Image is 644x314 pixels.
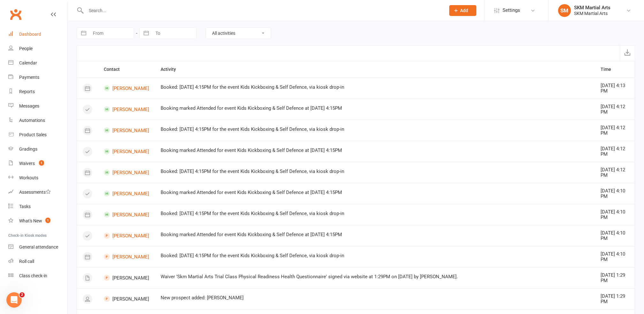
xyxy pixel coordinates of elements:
[98,61,155,78] th: Contact
[601,294,629,304] div: [DATE] 1:29 PM
[161,274,589,280] div: Waiver 'Skm Martial Arts Trial Class Physical Readiness Health Questionnaire' signed via website ...
[8,56,67,70] a: Calendar
[19,292,25,297] span: 2
[161,253,589,258] div: Booked: [DATE] 4:15PM for the event Kids Kickboxing & Self Defence, via kiosk drop-in
[8,85,67,99] a: Reports
[45,218,50,223] span: 1
[8,27,67,41] a: Dashboard
[19,175,38,180] div: Workouts
[19,132,47,137] div: Product Sales
[104,212,149,218] a: [PERSON_NAME]
[8,113,67,128] a: Automations
[104,148,149,154] a: [PERSON_NAME]
[8,70,67,85] a: Payments
[574,11,610,16] div: SKM Martial Arts
[19,60,37,65] div: Calendar
[558,4,571,17] div: SM
[8,142,67,156] a: Gradings
[104,191,149,197] a: [PERSON_NAME]
[161,211,589,216] div: Booked: [DATE] 4:15PM for the event Kids Kickboxing & Self Defence, via kiosk drop-in
[161,127,589,132] div: Booked: [DATE] 4:15PM for the event Kids Kickboxing & Self Defence, via kiosk drop-in
[19,244,58,250] div: General attendance
[601,251,629,262] div: [DATE] 4:10 PM
[19,161,35,166] div: Waivers
[155,61,595,78] th: Activity
[8,185,67,199] a: Assessments
[19,89,35,94] div: Reports
[89,28,134,39] input: From
[8,254,67,269] a: Roll call
[19,75,39,80] div: Payments
[8,214,67,228] a: What's New1
[19,218,42,223] div: What's New
[601,188,629,199] div: [DATE] 4:10 PM
[601,273,629,283] div: [DATE] 1:29 PM
[19,190,51,195] div: Assessments
[19,32,41,37] div: Dashboard
[104,254,149,260] a: [PERSON_NAME]
[161,148,589,153] div: Booking marked Attended for event Kids Kickboxing & Self Defence at [DATE] 4:15PM
[19,259,34,264] div: Roll call
[104,296,149,302] span: [PERSON_NAME]
[449,5,476,16] button: Add
[104,233,149,239] a: [PERSON_NAME]
[503,3,520,18] span: Settings
[39,160,44,166] span: 1
[8,199,67,214] a: Tasks
[19,118,45,123] div: Automations
[104,85,149,91] a: [PERSON_NAME]
[84,6,441,15] input: Search...
[8,156,67,171] a: Waivers 1
[104,106,149,112] a: [PERSON_NAME]
[19,273,47,278] div: Class check-in
[601,230,629,241] div: [DATE] 4:10 PM
[19,204,31,209] div: Tasks
[152,28,196,39] input: To
[161,190,589,195] div: Booking marked Attended for event Kids Kickboxing & Self Defence at [DATE] 4:15PM
[8,99,67,113] a: Messages
[601,83,629,93] div: [DATE] 4:13 PM
[460,8,468,13] span: Add
[8,6,24,22] a: Clubworx
[104,169,149,176] a: [PERSON_NAME]
[161,295,589,301] div: New prospect added: [PERSON_NAME]
[574,5,610,11] div: SKM Martial Arts
[601,209,629,220] div: [DATE] 4:10 PM
[601,125,629,136] div: [DATE] 4:12 PM
[8,41,67,56] a: People
[595,61,635,78] th: Time
[8,269,67,283] a: Class kiosk mode
[8,128,67,142] a: Product Sales
[19,103,39,108] div: Messages
[601,104,629,115] div: [DATE] 4:12 PM
[19,46,33,51] div: People
[19,146,37,152] div: Gradings
[161,232,589,237] div: Booking marked Attended for event Kids Kickboxing & Self Defence at [DATE] 4:15PM
[104,127,149,133] a: [PERSON_NAME]
[8,171,67,185] a: Workouts
[161,106,589,111] div: Booking marked Attended for event Kids Kickboxing & Self Defence at [DATE] 4:15PM
[8,240,67,254] a: General attendance kiosk mode
[601,146,629,157] div: [DATE] 4:12 PM
[104,275,149,281] span: [PERSON_NAME]
[601,167,629,178] div: [DATE] 4:12 PM
[161,85,589,90] div: Booked: [DATE] 4:15PM for the event Kids Kickboxing & Self Defence, via kiosk drop-in
[161,169,589,174] div: Booked: [DATE] 4:15PM for the event Kids Kickboxing & Self Defence, via kiosk drop-in
[6,292,22,308] iframe: Intercom live chat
